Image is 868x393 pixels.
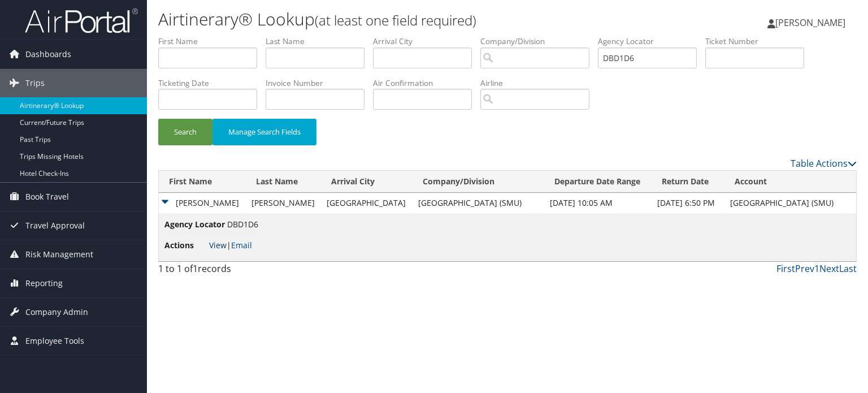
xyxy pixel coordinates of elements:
a: 1 [814,262,819,275]
th: First Name: activate to sort column ascending [159,171,246,193]
span: Risk Management [25,240,93,269]
label: Last Name [266,36,373,47]
label: Air Confirmation [373,77,480,89]
button: Manage Search Fields [212,119,316,145]
td: [GEOGRAPHIC_DATA] [321,193,413,213]
label: Ticketing Date [158,77,266,89]
td: [PERSON_NAME] [159,193,246,213]
td: [PERSON_NAME] [246,193,321,213]
a: Email [231,240,252,251]
td: [DATE] 6:50 PM [652,193,724,213]
td: [GEOGRAPHIC_DATA] (SMU) [724,193,857,213]
span: Trips [25,69,45,97]
a: Table Actions [791,157,857,170]
span: Dashboards [25,40,71,68]
label: Ticket Number [705,36,813,47]
span: 1 [193,262,198,275]
label: Agency Locator [598,36,705,47]
label: Arrival City [373,36,480,47]
a: Last [839,262,857,275]
a: [PERSON_NAME] [767,6,857,40]
span: Travel Approval [25,211,85,240]
span: DBD1D6 [227,219,258,230]
span: Actions [164,239,207,252]
th: Return Date: activate to sort column ascending [652,171,724,193]
label: Company/Division [480,36,598,47]
img: airportal-logo.png [25,7,138,34]
button: Search [158,119,212,145]
a: First [776,262,795,275]
small: (at least one field required) [315,11,476,29]
a: Prev [795,262,814,275]
th: Arrival City: activate to sort column ascending [321,171,413,193]
label: Airline [480,77,598,89]
th: Last Name: activate to sort column ascending [246,171,321,193]
a: View [209,240,227,251]
span: [PERSON_NAME] [775,16,845,29]
td: [DATE] 10:05 AM [544,193,652,213]
label: Invoice Number [266,77,373,89]
th: Company/Division [413,171,544,193]
a: Next [819,262,839,275]
span: Company Admin [25,298,88,326]
td: [GEOGRAPHIC_DATA] (SMU) [413,193,544,213]
h1: Airtinerary® Lookup [158,7,624,31]
div: 1 to 1 of records [158,262,320,281]
span: Employee Tools [25,327,84,355]
span: Agency Locator [164,218,225,231]
th: Departure Date Range: activate to sort column ascending [544,171,652,193]
label: First Name [158,36,266,47]
th: Account: activate to sort column ascending [724,171,857,193]
span: Reporting [25,269,63,297]
span: Book Travel [25,183,69,211]
span: | [209,240,252,251]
